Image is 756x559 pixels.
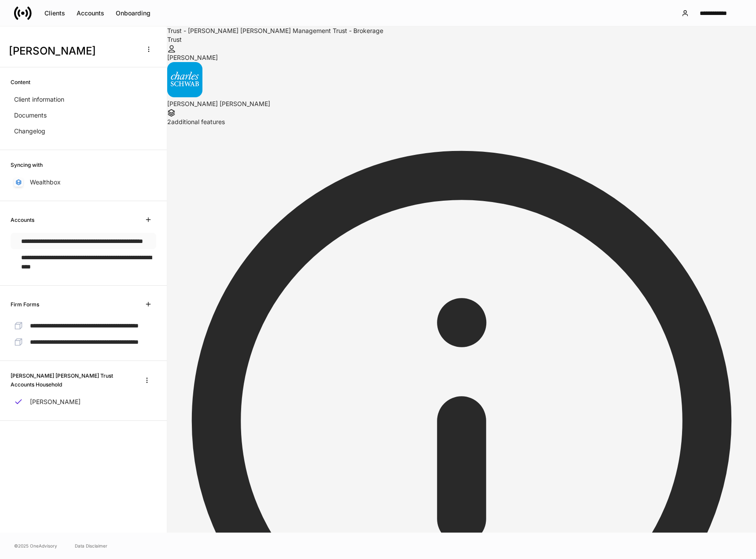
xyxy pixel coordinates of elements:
div: Accounts [77,10,104,16]
p: [PERSON_NAME] [30,397,81,406]
div: [PERSON_NAME] [PERSON_NAME] [167,99,756,108]
a: [PERSON_NAME] [11,394,156,410]
p: Client information [14,95,64,104]
h3: [PERSON_NAME] [9,44,136,58]
h6: Syncing with [11,161,43,169]
h6: Accounts [11,216,34,224]
div: Trust [167,35,756,44]
div: Clients [44,10,65,16]
p: Documents [14,111,47,120]
a: Wealthbox [11,174,156,190]
p: Wealthbox [30,178,61,187]
span: © 2025 OneAdvisory [14,542,57,549]
div: [PERSON_NAME] [167,53,756,62]
div: Trust - [PERSON_NAME] [PERSON_NAME] Management Trust - Brokerage [167,26,756,35]
div: Onboarding [116,10,150,16]
a: Client information [11,92,156,107]
img: charles-schwab-BFYFdbvS.png [167,62,202,97]
button: Onboarding [110,6,156,20]
h6: Content [11,78,30,86]
button: Clients [39,6,71,20]
a: Changelog [11,123,156,139]
a: Data Disclaimer [75,542,107,549]
button: Accounts [71,6,110,20]
p: Changelog [14,127,45,136]
h6: [PERSON_NAME] [PERSON_NAME] Trust Accounts Household [11,371,131,388]
a: Documents [11,107,156,123]
h6: Firm Forms [11,300,39,309]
